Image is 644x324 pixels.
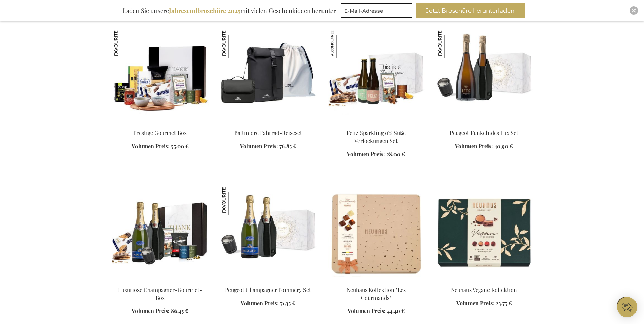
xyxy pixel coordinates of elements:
span: Volumen Preis: [455,143,493,150]
span: Volumen Preis: [348,307,386,314]
a: Feliz Sparkling 0% Süße Verlockungen Set [347,129,406,144]
span: 86,45 € [171,307,188,314]
img: Feliz Sparkling 0% Süße Verlockungen Set [328,29,357,58]
span: Volumen Preis: [132,307,170,314]
a: Volumen Preis: 40,90 € [455,143,513,150]
iframe: belco-activator-frame [617,297,637,317]
span: Volumen Preis: [241,300,279,307]
span: 40,90 € [494,143,513,150]
img: Peugeot Champagne Pommery Set [220,185,317,281]
a: Neuhaus Vegan Collection [436,278,533,284]
div: Laden Sie unsere mit vielen Geschenkideen herunter [119,3,339,18]
img: Peugeot Champagner Pommery Set [220,185,249,215]
button: Jetzt Broschüre herunterladen [416,3,525,18]
img: Neuhaus Vegan Collection [436,185,533,281]
span: 28,00 € [386,150,405,158]
img: Prestige Gourmet Box [112,29,209,124]
span: 44,40 € [387,307,405,314]
a: Volumen Preis: 86,45 € [132,307,188,315]
span: 55,00 € [171,143,189,150]
span: Volumen Preis: [347,150,385,158]
img: Neuhaus "Les Gourmands" Collection [328,185,425,281]
img: Close [632,8,636,13]
a: Volumen Preis: 28,00 € [347,150,405,158]
input: E-Mail-Adresse [341,3,412,18]
img: Prestige Gourmet Box [112,29,141,58]
a: Baltimore Bike Travel Set Baltimore Fahrrad-Reiseset [220,121,317,127]
a: Neuhaus Vegane Kollektion [451,286,517,293]
a: Neuhaus Kollektion "Les Gourmands" [347,286,406,301]
span: Volumen Preis: [456,300,494,307]
a: Prestige Gourmet Box Prestige Gourmet Box [112,121,209,127]
img: Luxury Champagne Gourmet Box [112,185,209,281]
a: Prestige Gourmet Box [133,129,187,137]
a: Volumen Preis: 44,40 € [348,307,405,315]
span: Volumen Preis: [132,143,170,150]
a: Peugeot Champagne Pommery Set Peugeot Champagner Pommery Set [220,278,317,284]
img: Peugeot Funkelndes Lux Set [436,29,465,58]
img: Feliz Sparkling 0% Sweet Temptations Set [328,29,425,124]
a: Peugeot Champagner Pommery Set [225,286,311,293]
a: Baltimore Fahrrad-Reiseset [234,129,302,137]
form: marketing offers and promotions [341,3,415,20]
img: Baltimore Fahrrad-Reiseset [220,29,249,58]
div: Close [630,6,638,15]
span: 71,35 € [280,300,295,307]
a: Volumen Preis: 55,00 € [132,143,189,150]
span: 23,75 € [496,300,512,307]
a: EB-PKT-PEUG-CHAM-LUX Peugeot Funkelndes Lux Set [436,121,533,127]
a: Volumen Preis: 71,35 € [241,300,295,307]
span: Volumen Preis: [240,143,278,150]
img: Baltimore Bike Travel Set [220,29,317,124]
a: Volumen Preis: 76,85 € [240,143,296,150]
img: EB-PKT-PEUG-CHAM-LUX [436,29,533,124]
b: Jahresendbroschüre 2025 [169,6,240,15]
a: Neuhaus "Les Gourmands" Collection [328,278,425,284]
a: Volumen Preis: 23,75 € [456,300,512,307]
a: Feliz Sparkling 0% Sweet Temptations Set Feliz Sparkling 0% Süße Verlockungen Set [328,121,425,127]
span: 76,85 € [279,143,296,150]
a: Peugeot Funkelndes Lux Set [450,129,518,137]
a: Luxury Champagne Gourmet Box [112,278,209,284]
a: Luxuriöse Champagner-Gourmet-Box [118,286,202,301]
